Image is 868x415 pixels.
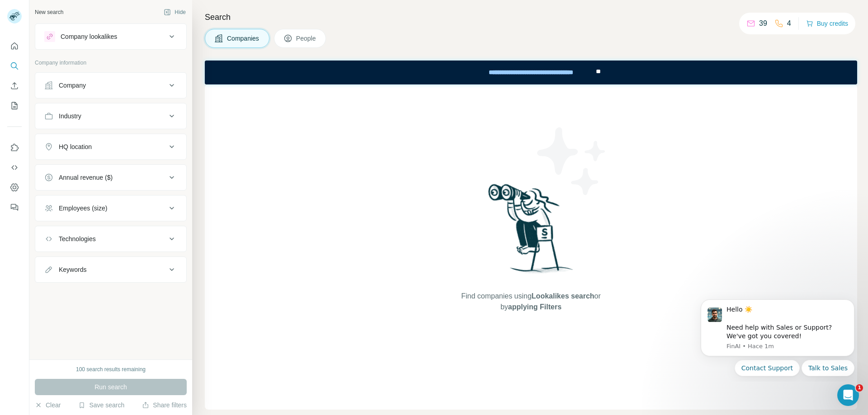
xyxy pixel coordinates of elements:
[484,182,578,282] img: Surfe Illustration - Woman searching with binoculars
[458,291,603,312] span: Find companies using or by
[7,140,22,156] button: Use Surfe on LinkedIn
[296,34,317,43] span: People
[59,204,107,213] div: Employees (size)
[532,292,594,300] span: Lookalikes search
[59,173,113,182] div: Annual revenue ($)
[35,105,186,127] button: Industry
[35,75,186,96] button: Company
[35,259,186,280] button: Keywords
[787,18,791,29] p: 4
[531,121,613,202] img: Surfe Illustration - Stars
[76,365,146,373] div: 100 search results remaining
[7,38,22,54] button: Quick start
[157,5,192,19] button: Hide
[59,142,92,151] div: HQ location
[59,234,96,243] div: Technologies
[35,136,186,158] button: HQ location
[142,401,187,410] button: Share filters
[7,199,22,215] button: Feedback
[7,78,22,94] button: Enrich CSV
[759,18,767,29] p: 39
[687,291,868,382] iframe: Intercom notifications mensaje
[35,401,61,410] button: Clear
[7,159,22,176] button: Use Surfe API
[205,61,857,84] iframe: Banner
[508,303,561,311] span: applying Filters
[7,58,22,74] button: Search
[35,228,186,250] button: Technologies
[61,32,117,41] div: Company lookalikes
[806,17,848,30] button: Buy credits
[35,167,186,188] button: Annual revenue ($)
[35,26,186,47] button: Company lookalikes
[35,197,186,219] button: Employees (size)
[205,11,857,23] h4: Search
[856,384,863,392] span: 1
[837,384,859,406] iframe: Intercom live chat
[7,98,22,114] button: My lists
[59,112,81,121] div: Industry
[59,265,86,274] div: Keywords
[227,34,260,43] span: Companies
[78,401,124,410] button: Save search
[7,179,22,196] button: Dashboard
[35,59,187,67] p: Company information
[59,81,86,90] div: Company
[35,8,63,16] div: New search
